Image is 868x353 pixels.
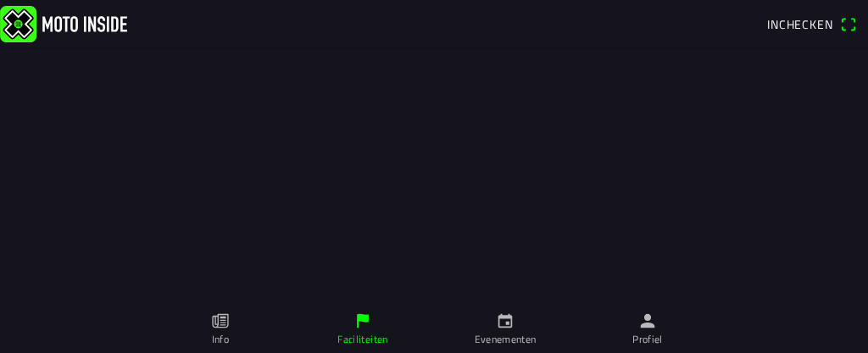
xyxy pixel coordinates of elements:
[211,312,230,330] ion-icon: paper
[212,332,229,347] ion-label: Info
[496,312,515,330] ion-icon: calendar
[759,9,865,38] a: Incheckenqr scanner
[353,312,372,330] ion-icon: flag
[632,332,663,347] ion-label: Profiel
[638,312,657,330] ion-icon: person
[337,332,387,347] ion-label: Faciliteiten
[475,332,537,347] ion-label: Evenementen
[767,15,833,33] span: Inchecken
